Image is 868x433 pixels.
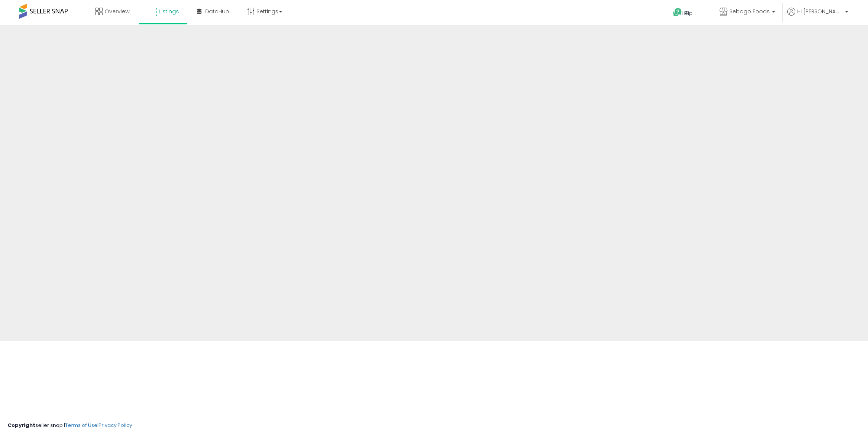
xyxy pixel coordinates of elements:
[105,8,129,15] span: Overview
[667,2,707,25] a: Help
[787,8,848,25] a: Hi [PERSON_NAME]
[729,8,770,15] span: Sebago Foods
[205,8,229,15] span: DataHub
[797,8,843,15] span: Hi [PERSON_NAME]
[159,8,179,15] span: Listings
[673,8,682,17] i: Get Help
[682,10,692,16] span: Help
